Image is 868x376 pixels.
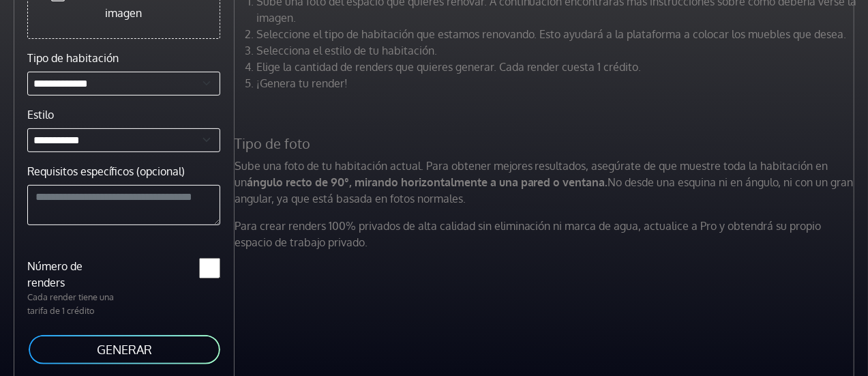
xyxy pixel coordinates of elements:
[235,134,310,152] font: Tipo de foto
[256,27,847,41] font: Seleccione el tipo de habitación que estamos renovando. Esto ayudará a la plataforma a colocar lo...
[256,60,642,74] font: Elige la cantidad de renders que quieres generar. Cada render cuesta 1 crédito.
[235,219,822,249] font: Para crear renders 100% privados de alta calidad sin eliminación ni marca de agua, actualice a Pr...
[27,259,83,289] font: Número de renders
[247,175,608,189] font: ángulo recto de 90°, mirando horizontalmente a una pared o ventana.
[27,108,54,121] font: Estilo
[256,76,348,90] font: ¡Genera tu render!
[27,291,114,315] font: Cada render tiene una tarifa de 1 crédito
[27,164,185,178] font: Requisitos específicos (opcional)
[27,51,119,65] font: Tipo de habitación
[97,343,152,358] font: GENERAR
[235,159,828,189] font: Sube una foto de tu habitación actual. Para obtener mejores resultados, asegúrate de que muestre ...
[27,334,222,366] button: GENERAR
[256,44,437,57] font: Selecciona el estilo de tu habitación.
